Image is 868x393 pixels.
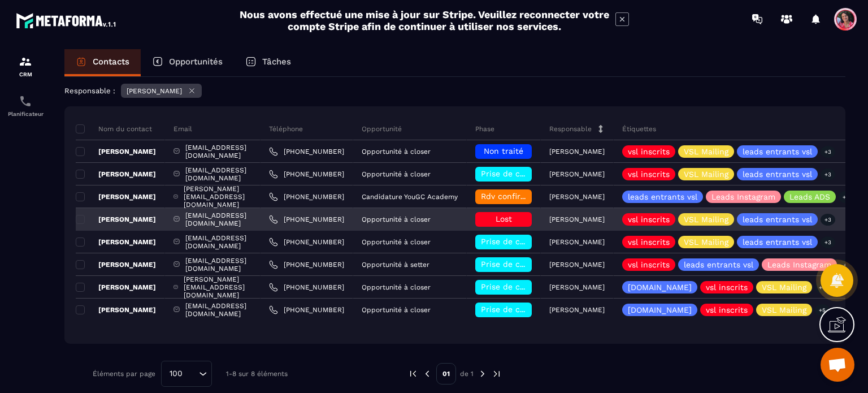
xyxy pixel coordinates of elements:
p: vsl inscrits [628,261,670,269]
span: Prise de contact effectuée [481,169,585,178]
a: Contacts [64,49,141,76]
a: [PHONE_NUMBER] [269,237,344,247]
a: [PHONE_NUMBER] [269,283,344,292]
img: next [478,369,488,379]
p: Candidature YouGC Academy [362,193,458,201]
p: [PERSON_NAME] [549,148,605,156]
p: CRM [3,71,48,77]
p: +3 [821,214,835,226]
p: [PERSON_NAME] [76,147,156,156]
p: Étiquettes [622,124,656,133]
p: [PERSON_NAME] [76,260,156,269]
p: [PERSON_NAME] [76,192,156,201]
p: [PERSON_NAME] [549,306,605,314]
p: 01 [436,363,456,385]
p: [DOMAIN_NAME] [628,283,692,291]
p: Opportunité à closer [362,238,431,246]
p: [PERSON_NAME] [76,283,156,292]
p: vsl inscrits [706,283,748,291]
p: Opportunité à closer [362,283,431,291]
p: vsl inscrits [628,215,670,223]
p: Opportunité à setter [362,261,429,269]
p: leads entrants vsl [628,193,697,201]
a: Ouvrir le chat [821,348,854,382]
p: [PERSON_NAME] [549,261,605,269]
span: Prise de contact effectuée [481,282,585,291]
p: +3 [821,236,835,248]
p: +1 [839,191,852,203]
img: scheduler [19,94,32,108]
p: Opportunité à closer [362,148,431,156]
h2: Nous avons effectué une mise à jour sur Stripe. Veuillez reconnecter votre compte Stripe afin de ... [239,8,610,32]
p: Nom du contact [76,124,152,133]
p: Responsable [549,124,592,133]
p: [PERSON_NAME] [549,215,605,223]
img: logo [16,10,118,31]
p: [PERSON_NAME] [549,238,605,246]
p: VSL Mailing [684,215,728,223]
p: leads entrants vsl [743,238,812,246]
p: Leads Instagram [711,193,775,201]
a: [PHONE_NUMBER] [269,215,344,224]
p: [PERSON_NAME] [127,87,182,95]
p: vsl inscrits [628,170,670,178]
p: Leads Instagram [767,261,831,269]
p: Téléphone [269,124,303,133]
p: [PERSON_NAME] [76,237,156,247]
input: Search for option [186,368,196,380]
p: Opportunité à closer [362,215,431,223]
img: formation [19,55,32,68]
p: Tâches [262,57,291,67]
p: [PERSON_NAME] [549,170,605,178]
a: [PHONE_NUMBER] [269,170,344,179]
span: Lost [496,214,512,223]
a: Opportunités [141,49,234,76]
a: [PHONE_NUMBER] [269,305,344,314]
span: Rdv confirmé ✅ [481,192,545,201]
p: [PERSON_NAME] [76,215,156,224]
p: VSL Mailing [684,238,728,246]
p: Opportunité à closer [362,170,431,178]
span: Prise de contact effectuée [481,237,585,246]
p: leads entrants vsl [684,261,753,269]
img: next [492,369,502,379]
span: Prise de contact effectuée [481,260,585,269]
p: [PERSON_NAME] [76,305,156,314]
p: VSL Mailing [762,283,806,291]
a: [PHONE_NUMBER] [269,147,344,156]
p: vsl inscrits [706,306,748,314]
p: Éléments par page [93,370,155,378]
span: Non traité [484,146,523,156]
span: 100 [166,368,186,380]
span: Prise de contact effectuée [481,305,585,314]
p: +5 [815,304,830,316]
p: Contacts [93,57,129,67]
a: formationformationCRM [3,46,48,86]
p: Responsable : [64,87,115,95]
div: Search for option [161,361,212,387]
p: vsl inscrits [628,238,670,246]
img: prev [408,369,418,379]
p: +3 [821,146,835,158]
a: Tâches [234,49,302,76]
a: [PHONE_NUMBER] [269,260,344,269]
p: vsl inscrits [628,148,670,156]
img: prev [422,369,432,379]
p: [PERSON_NAME] [76,170,156,179]
a: [PHONE_NUMBER] [269,192,344,201]
p: [PERSON_NAME] [549,193,605,201]
p: [PERSON_NAME] [549,283,605,291]
p: de 1 [460,369,474,378]
p: Opportunités [169,57,223,67]
p: +3 [821,169,835,180]
p: VSL Mailing [762,306,806,314]
p: VSL Mailing [684,170,728,178]
p: leads entrants vsl [743,170,812,178]
p: Email [173,124,192,133]
p: Planificateur [3,111,48,117]
p: 1-8 sur 8 éléments [226,370,288,378]
a: schedulerschedulerPlanificateur [3,86,48,126]
p: Leads ADS [789,193,830,201]
p: leads entrants vsl [743,148,812,156]
p: VSL Mailing [684,148,728,156]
